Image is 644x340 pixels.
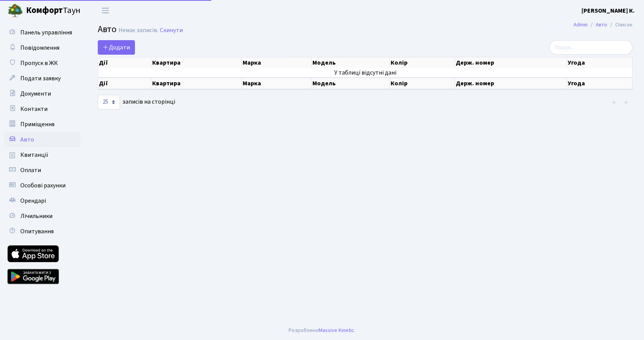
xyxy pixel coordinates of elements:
th: Колір [390,57,455,68]
span: Повідомлення [20,44,59,52]
b: Комфорт [26,4,63,16]
select: записів на сторінці [98,95,120,109]
span: Квитанції [20,151,48,159]
a: Особові рахунки [4,178,80,193]
span: Документи [20,89,51,98]
div: Немає записів. [118,27,158,34]
a: Документи [4,86,80,101]
a: Опитування [4,224,80,239]
a: Оплати [4,163,80,178]
th: Квартира [151,57,242,68]
th: Угода [567,57,632,68]
span: Таун [26,4,80,17]
a: Повідомлення [4,40,80,55]
a: Квитанції [4,147,80,163]
a: Admin [573,21,588,29]
a: Авто [596,21,607,29]
span: Подати заявку [20,74,61,83]
a: Авто [4,132,80,147]
span: Оплати [20,166,41,174]
th: Марка [242,57,312,68]
th: Марка [242,78,312,89]
span: Авто [20,135,34,144]
span: Додати [103,43,130,52]
span: Особові рахунки [20,181,66,190]
img: logo.png [8,3,23,18]
span: Опитування [20,227,54,236]
th: Дії [98,57,151,68]
span: Пропуск в ЖК [20,59,58,67]
span: Панель управління [20,28,72,37]
a: Лічильники [4,208,80,224]
th: Колір [390,78,455,89]
th: Модель [312,78,390,89]
div: Розроблено . [289,326,355,335]
span: Контакти [20,105,48,113]
span: Орендарі [20,197,46,205]
td: У таблиці відсутні дані [98,68,632,77]
th: Модель [312,57,390,68]
span: Авто [98,23,117,36]
span: Приміщення [20,120,54,129]
a: Пропуск в ЖК [4,55,80,71]
th: Держ. номер [455,78,567,89]
a: [PERSON_NAME] К. [582,6,635,15]
input: Пошук... [549,40,632,55]
a: Подати заявку [4,71,80,86]
label: записів на сторінці [98,95,175,109]
th: Держ. номер [455,57,567,68]
span: Лічильники [20,212,53,220]
th: Дії [98,78,151,89]
a: Додати [98,40,135,55]
a: Massive Kinetic [319,326,354,334]
th: Квартира [151,78,242,89]
li: Список [607,21,632,29]
a: Приміщення [4,117,80,132]
button: Переключити навігацію [96,4,115,17]
nav: breadcrumb [562,17,644,33]
a: Контакти [4,101,80,117]
a: Орендарі [4,193,80,208]
a: Панель управління [4,25,80,40]
a: Скинути [160,27,183,34]
th: Угода [567,78,632,89]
